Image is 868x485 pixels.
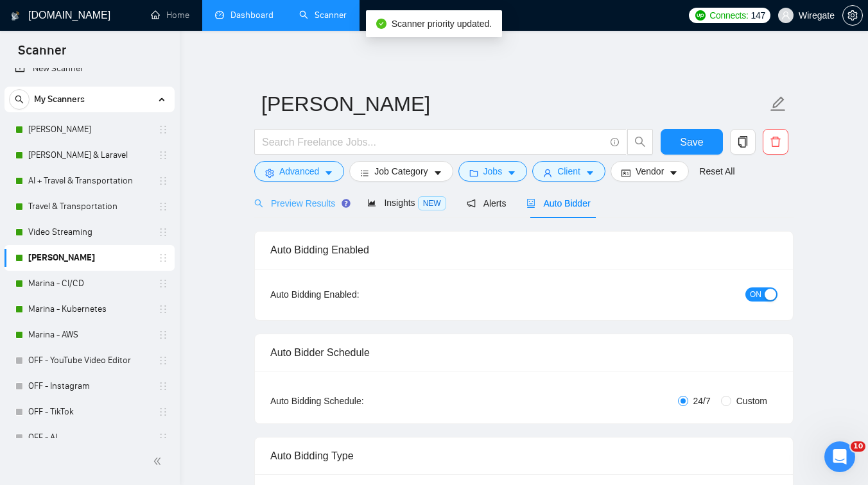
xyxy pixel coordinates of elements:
[158,381,168,391] span: holder
[636,164,664,178] span: Vendor
[270,438,777,474] div: Auto Bidding Type
[532,161,605,182] button: userClientcaret-down
[270,394,439,408] div: Auto Bidding Schedule:
[158,150,168,160] span: holder
[299,10,347,21] a: searchScanner
[11,6,20,26] img: logo
[392,19,492,29] span: Scanner priority updated.
[709,8,748,22] span: Connects:
[28,399,150,425] a: OFF - TikTok
[367,198,376,207] span: area-chart
[661,129,723,155] button: Save
[28,373,150,399] a: OFF - Instagram
[158,201,168,212] span: holder
[374,164,428,178] span: Job Category
[688,394,716,408] span: 24/7
[28,142,150,168] a: [PERSON_NAME] & Laravel
[349,161,453,182] button: barsJob Categorycaret-down
[158,355,168,366] span: holder
[158,124,168,135] span: holder
[507,168,516,178] span: caret-down
[261,88,767,120] input: Scanner name...
[611,138,619,146] span: info-circle
[28,194,150,219] a: Travel & Transportation
[8,41,76,68] span: Scanner
[851,441,865,452] span: 10
[270,232,777,268] div: Auto Bidding Enabled
[695,10,706,21] img: upwork-logo.png
[763,136,788,148] span: delete
[627,129,653,155] button: search
[467,198,507,208] span: Alerts
[611,161,689,182] button: idcardVendorcaret-down
[699,164,734,178] a: Reset All
[28,348,150,373] a: OFF - YouTube Video Editor
[254,161,344,182] button: settingAdvancedcaret-down
[751,8,765,22] span: 147
[842,10,863,21] a: setting
[781,11,790,20] span: user
[15,56,164,81] a: New Scanner
[153,455,166,468] span: double-left
[262,134,605,150] input: Search Freelance Jobs...
[28,245,150,271] a: [PERSON_NAME]
[433,168,442,178] span: caret-down
[557,164,580,178] span: Client
[28,117,150,142] a: [PERSON_NAME]
[543,168,552,178] span: user
[842,5,863,26] button: setting
[215,10,273,21] a: dashboardDashboard
[621,168,630,178] span: idcard
[158,253,168,263] span: holder
[843,10,862,21] span: setting
[469,168,478,178] span: folder
[731,136,755,148] span: copy
[158,432,168,443] span: holder
[340,198,352,209] div: Tooltip anchor
[151,10,189,21] a: homeHome
[28,168,150,194] a: AI + Travel & Transportation
[254,198,347,208] span: Preview Results
[10,95,29,104] span: search
[28,271,150,296] a: Marina - CI/CD
[28,322,150,348] a: Marina - AWS
[750,287,761,302] span: ON
[28,296,150,322] a: Marina - Kubernetes
[28,219,150,245] a: Video Streaming
[367,198,446,208] span: Insights
[680,134,703,150] span: Save
[270,334,777,371] div: Auto Bidder Schedule
[763,129,788,155] button: delete
[158,330,168,340] span: holder
[158,278,168,289] span: holder
[4,56,175,81] li: New Scanner
[376,19,386,29] span: check-circle
[279,164,319,178] span: Advanced
[254,199,263,208] span: search
[265,168,274,178] span: setting
[731,394,772,408] span: Custom
[9,89,30,110] button: search
[418,196,446,210] span: NEW
[270,287,439,302] div: Auto Bidding Enabled:
[158,176,168,186] span: holder
[730,129,756,155] button: copy
[458,161,528,182] button: folderJobscaret-down
[526,198,590,208] span: Auto Bidder
[28,425,150,450] a: OFF - AI
[467,199,476,208] span: notification
[360,168,369,178] span: bars
[770,96,786,112] span: edit
[34,87,85,112] span: My Scanners
[483,164,503,178] span: Jobs
[324,168,333,178] span: caret-down
[158,227,168,237] span: holder
[158,407,168,417] span: holder
[628,136,652,148] span: search
[526,199,535,208] span: robot
[586,168,595,178] span: caret-down
[158,304,168,314] span: holder
[824,441,855,472] iframe: Intercom live chat
[669,168,678,178] span: caret-down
